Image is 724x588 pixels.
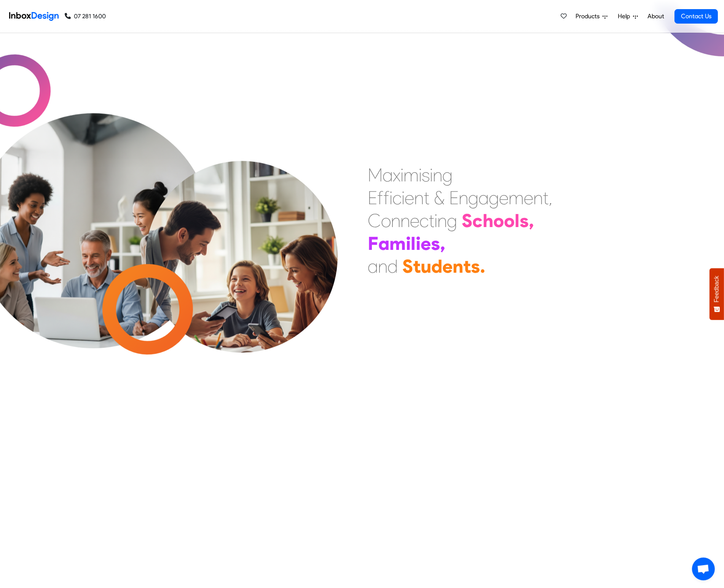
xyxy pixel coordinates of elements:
div: i [430,164,433,186]
div: n [391,209,400,232]
a: Open chat [692,558,715,580]
div: n [433,164,442,186]
div: n [437,209,447,232]
a: 07 281 1600 [65,12,106,21]
div: g [442,164,453,186]
div: o [381,209,391,232]
div: i [400,164,403,186]
div: l [411,232,416,255]
div: g [447,209,457,232]
div: i [389,186,392,209]
div: n [378,255,388,278]
div: F [368,232,378,255]
div: x [393,164,400,186]
div: e [405,186,414,209]
div: m [509,186,524,209]
span: Help [618,12,633,21]
div: c [392,186,402,209]
div: t [543,186,549,209]
div: o [504,209,515,232]
div: g [468,186,478,209]
div: g [489,186,499,209]
div: i [402,186,405,209]
div: t [413,255,421,278]
a: Help [615,9,641,24]
div: & [434,186,445,209]
div: e [524,186,533,209]
div: a [383,164,393,186]
div: e [499,186,509,209]
span: Feedback [713,276,720,302]
div: h [483,209,493,232]
div: d [431,255,442,278]
div: i [434,209,437,232]
div: e [421,232,431,255]
div: c [472,209,483,232]
div: . [480,255,485,278]
div: m [403,164,419,186]
a: Products [573,9,611,24]
div: a [368,255,378,278]
div: t [463,255,471,278]
div: n [414,186,424,209]
div: u [421,255,431,278]
div: m [389,232,406,255]
div: a [378,232,389,255]
div: s [520,209,529,232]
div: S [462,209,472,232]
a: Contact Us [675,9,718,24]
div: s [431,232,440,255]
div: E [449,186,459,209]
div: e [442,255,453,278]
div: n [533,186,543,209]
a: About [645,9,666,24]
div: n [400,209,410,232]
div: , [529,209,534,232]
div: i [406,232,411,255]
div: i [419,164,422,186]
div: d [388,255,398,278]
button: Feedback - Show survey [710,268,724,320]
div: f [383,186,389,209]
div: t [424,186,429,209]
div: c [419,209,429,232]
span: Products [576,12,603,21]
img: parents_with_child.png [122,155,362,394]
div: a [478,186,489,209]
div: S [402,255,413,278]
div: i [416,232,421,255]
div: , [549,186,552,209]
div: s [471,255,480,278]
div: o [493,209,504,232]
div: Maximising Efficient & Engagement, Connecting Schools, Families, and Students. [368,164,552,278]
div: s [422,164,430,186]
div: E [368,186,377,209]
div: , [440,232,445,255]
div: M [368,164,383,186]
div: l [515,209,520,232]
div: f [377,186,383,209]
div: e [410,209,419,232]
div: n [459,186,468,209]
div: n [453,255,463,278]
div: t [429,209,434,232]
div: C [368,209,381,232]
